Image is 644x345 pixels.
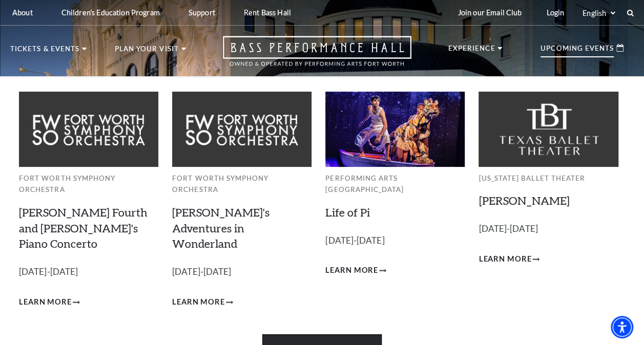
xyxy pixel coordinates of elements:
[172,205,269,251] a: [PERSON_NAME]'s Adventures in Wonderland
[172,296,225,309] span: Learn More
[479,193,569,207] a: [PERSON_NAME]
[19,296,80,309] a: Learn More Brahms Fourth and Grieg's Piano Concerto
[19,172,158,196] p: Fort Worth Symphony Orchestra
[325,92,465,166] img: Performing Arts Fort Worth
[19,205,148,251] a: [PERSON_NAME] Fourth and [PERSON_NAME]'s Piano Concerto
[172,172,311,196] p: Fort Worth Symphony Orchestra
[115,46,179,58] p: Plan Your Visit
[172,296,233,309] a: Learn More Alice's Adventures in Wonderland
[611,316,633,338] div: Accessibility Menu
[448,45,495,57] p: Experience
[479,253,539,266] a: Learn More Peter Pan
[10,46,79,58] p: Tickets & Events
[580,8,617,18] select: Select:
[325,264,386,277] a: Learn More Life of Pi
[479,92,618,166] img: Texas Ballet Theater
[541,45,614,57] p: Upcoming Events
[479,172,618,184] p: [US_STATE] Ballet Theater
[325,205,370,219] a: Life of Pi
[479,222,618,236] p: [DATE]-[DATE]
[325,233,465,248] p: [DATE]-[DATE]
[19,265,158,279] p: [DATE]-[DATE]
[325,264,378,277] span: Learn More
[172,92,311,166] img: Fort Worth Symphony Orchestra
[19,92,158,166] img: Fort Worth Symphony Orchestra
[12,8,33,17] p: About
[172,265,311,279] p: [DATE]-[DATE]
[19,296,72,309] span: Learn More
[189,8,215,17] p: Support
[186,36,448,76] a: Open this option
[61,8,160,17] p: Children's Education Program
[479,253,531,266] span: Learn More
[325,172,465,196] p: Performing Arts [GEOGRAPHIC_DATA]
[244,8,291,17] p: Rent Bass Hall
